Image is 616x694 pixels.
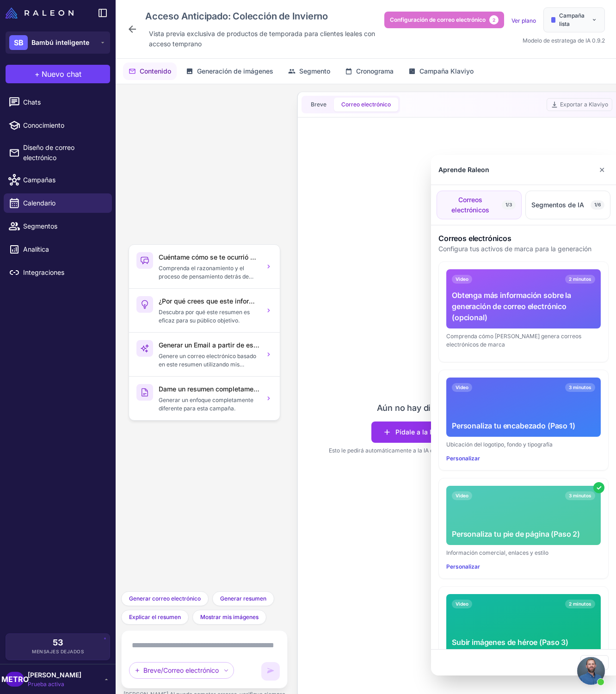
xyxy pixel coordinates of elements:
[577,657,605,685] div: Chat abierto
[438,234,511,243] font: Correos electrónicos
[446,455,480,462] font: Personalizar
[596,483,602,491] font: ✓
[505,202,512,207] font: 1/3
[456,276,468,282] font: Video
[569,384,591,390] font: 3 minutos
[594,202,601,207] font: 1/6
[446,563,480,571] button: Personalizar
[446,441,553,448] font: Ubicación del logotipo, fondo y tipografía
[456,601,468,607] font: Video
[452,291,571,322] font: Obtenga más información sobre la generación de correo electrónico (opcional)
[446,563,480,570] font: Personalizar
[569,601,591,607] font: 2 minutos
[580,655,609,670] button: Cerca
[438,245,591,253] font: Configura tus activos de marca para la generación
[599,165,605,174] font: ✕
[456,384,468,390] font: Video
[525,191,610,219] button: Segmentos de IA1/6
[569,493,591,498] font: 3 minutos
[595,161,609,179] button: Cerca
[456,493,468,498] font: Video
[446,549,548,556] font: Información comercial, enlaces y estilo
[452,638,568,647] font: Subir imágenes de héroe (Paso 3)
[531,201,584,209] font: Segmentos de IA
[569,276,591,282] font: 2 minutos
[446,333,581,348] font: Comprenda cómo [PERSON_NAME] genera correos electrónicos de marca
[452,529,580,539] font: Personaliza tu pie de página (Paso 2)
[452,421,575,430] font: Personaliza tu encabezado (Paso 1)
[451,196,489,214] font: Correos electrónicos
[446,454,480,463] button: Personalizar
[438,166,489,173] font: Aprende Raleon
[437,191,522,219] button: Correos electrónicos1/3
